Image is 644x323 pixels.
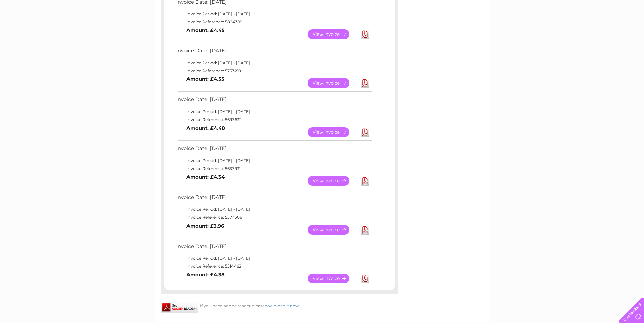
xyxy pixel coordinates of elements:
[516,3,563,12] a: 0333 014 3131
[175,144,373,157] td: Invoice Date: [DATE]
[308,274,357,283] a: View
[175,193,373,205] td: Invoice Date: [DATE]
[186,223,224,229] b: Amount: £3.96
[361,127,369,137] a: Download
[308,225,357,235] a: View
[361,274,369,283] a: Download
[308,78,357,88] a: View
[308,176,357,186] a: View
[186,272,225,278] b: Amount: £4.38
[162,4,482,33] div: Clear Business is a trading name of Verastar Limited (registered in [GEOGRAPHIC_DATA] No. 3667643...
[175,242,373,254] td: Invoice Date: [DATE]
[175,205,373,213] td: Invoice Period: [DATE] - [DATE]
[361,29,369,39] a: Download
[175,18,373,26] td: Invoice Reference: 5824399
[175,10,373,18] td: Invoice Period: [DATE] - [DATE]
[186,27,225,33] b: Amount: £4.45
[175,46,373,59] td: Invoice Date: [DATE]
[23,18,57,38] img: logo.png
[361,225,369,235] a: Download
[542,29,557,34] a: Energy
[561,29,581,34] a: Telecoms
[175,213,373,222] td: Invoice Reference: 5574306
[525,29,538,34] a: Water
[161,302,398,308] div: If you need adobe reader please .
[175,67,373,75] td: Invoice Reference: 5753210
[186,125,225,131] b: Amount: £4.40
[175,262,373,270] td: Invoice Reference: 5514462
[175,254,373,262] td: Invoice Period: [DATE] - [DATE]
[308,29,357,39] a: View
[622,29,638,34] a: Log out
[361,78,369,88] a: Download
[175,95,373,108] td: Invoice Date: [DATE]
[361,176,369,186] a: Download
[175,108,373,116] td: Invoice Period: [DATE] - [DATE]
[585,29,595,34] a: Blog
[186,76,224,82] b: Amount: £4.55
[186,174,225,180] b: Amount: £4.34
[265,303,299,308] a: download it now
[175,165,373,173] td: Invoice Reference: 5633931
[308,127,357,137] a: View
[175,116,373,124] td: Invoice Reference: 5693632
[599,29,616,34] a: Contact
[175,59,373,67] td: Invoice Period: [DATE] - [DATE]
[175,157,373,165] td: Invoice Period: [DATE] - [DATE]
